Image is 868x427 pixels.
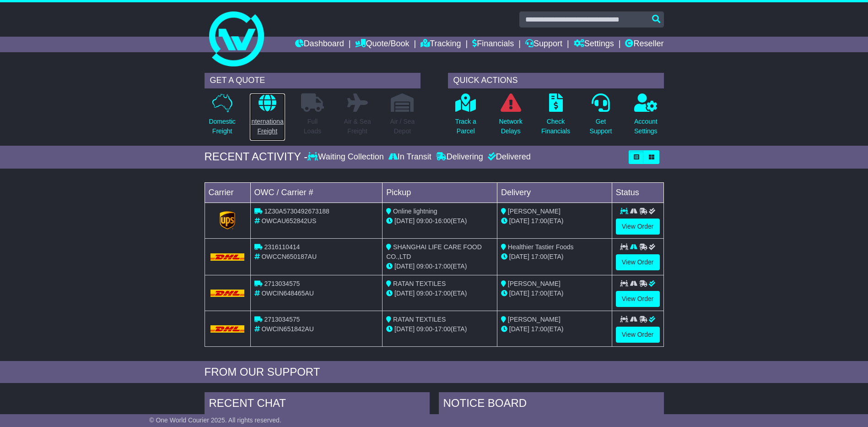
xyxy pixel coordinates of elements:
[393,316,446,323] span: RATAN TEXTILES
[355,37,409,52] a: Quote/Book
[531,325,547,333] span: 17:00
[261,253,317,260] span: OWCCN650187AU
[434,152,485,162] div: Delivering
[616,254,660,270] a: View Order
[498,93,523,141] a: NetworkDelays
[386,152,434,162] div: In Transit
[634,93,658,141] a: AccountSettings
[205,392,430,417] div: RECENT CHAT
[250,117,285,136] p: International Freight
[439,392,664,417] div: NOTICE BOARD
[205,73,421,88] div: GET A QUOTE
[509,217,529,224] span: [DATE]
[386,289,493,298] div: - (ETA)
[501,216,608,226] div: (ETA)
[541,93,571,141] a: CheckFinancials
[589,93,612,141] a: GetSupport
[205,182,250,203] td: Carrier
[455,117,476,136] p: Track a Parcel
[394,325,415,333] span: [DATE]
[344,117,371,136] p: Air & Sea Freight
[393,280,446,287] span: RATAN TEXTILES
[508,280,561,287] span: [PERSON_NAME]
[634,117,658,136] p: Account Settings
[416,217,432,224] span: 09:00
[612,182,663,203] td: Status
[435,325,451,333] span: 17:00
[455,93,477,141] a: Track aParcel
[416,263,432,270] span: 09:00
[394,290,415,297] span: [DATE]
[472,37,514,52] a: Financials
[205,366,664,379] div: FROM OUR SUPPORT
[525,37,562,52] a: Support
[416,325,432,333] span: 09:00
[210,290,245,297] img: DHL.png
[499,117,522,136] p: Network Delays
[435,290,451,297] span: 17:00
[209,117,235,136] p: Domestic Freight
[149,416,281,424] span: © One World Courier 2025. All rights reserved.
[509,290,529,297] span: [DATE]
[497,182,612,203] td: Delivery
[435,263,451,270] span: 17:00
[416,290,432,297] span: 09:00
[509,253,529,260] span: [DATE]
[501,324,608,334] div: (ETA)
[307,152,386,162] div: Waiting Collection
[531,217,547,224] span: 17:00
[383,182,497,203] td: Pickup
[210,253,245,261] img: DHL.png
[508,243,574,251] span: Healthier Tastier Foods
[250,182,383,203] td: OWC / Carrier #
[531,290,547,297] span: 17:00
[208,93,236,141] a: DomesticFreight
[390,117,415,136] p: Air / Sea Depot
[508,316,561,323] span: [PERSON_NAME]
[264,280,300,287] span: 2713034575
[616,327,660,343] a: View Order
[393,208,437,215] span: Online lightning
[508,208,561,215] span: [PERSON_NAME]
[261,325,313,333] span: OWCIN651842AU
[616,219,660,235] a: View Order
[501,289,608,298] div: (ETA)
[435,217,451,224] span: 16:00
[386,216,493,226] div: - (ETA)
[261,217,316,224] span: OWCAU652842US
[625,37,663,52] a: Reseller
[210,325,245,333] img: DHL.png
[386,262,493,271] div: - (ETA)
[261,290,313,297] span: OWCIN648465AU
[386,243,482,260] span: SHANGHAI LIFE CARE FOOD CO.,LTD
[249,93,286,141] a: InternationalFreight
[264,243,300,251] span: 2316110414
[541,117,570,136] p: Check Financials
[574,37,614,52] a: Settings
[421,37,461,52] a: Tracking
[448,73,664,88] div: QUICK ACTIONS
[485,152,531,162] div: Delivered
[616,291,660,307] a: View Order
[295,37,344,52] a: Dashboard
[264,316,300,323] span: 2713034575
[205,150,308,164] div: RECENT ACTIVITY -
[220,211,235,230] img: GetCarrierServiceLogo
[394,263,415,270] span: [DATE]
[509,325,529,333] span: [DATE]
[394,217,415,224] span: [DATE]
[301,117,324,136] p: Full Loads
[386,324,493,334] div: - (ETA)
[531,253,547,260] span: 17:00
[589,117,612,136] p: Get Support
[501,252,608,262] div: (ETA)
[264,208,329,215] span: 1Z30A5730492673188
